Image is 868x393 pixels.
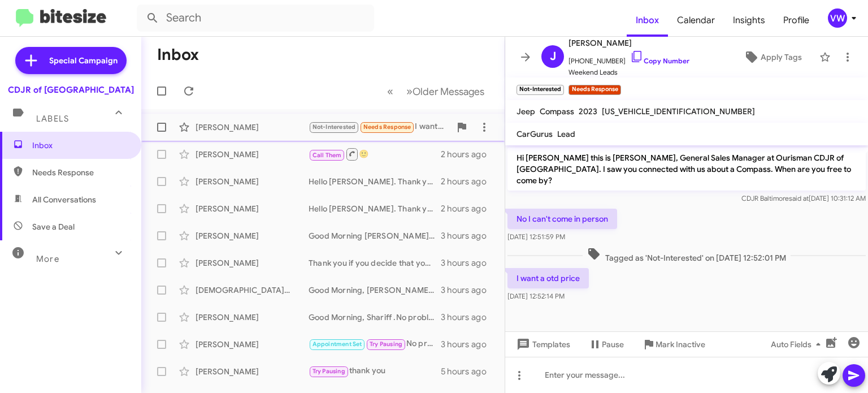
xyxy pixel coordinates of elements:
[400,80,491,103] button: Next
[49,55,118,66] span: Special Campaign
[309,147,441,161] div: 🙂
[762,334,834,355] button: Auto Fields
[441,230,496,241] div: 3 hours ago
[196,176,309,187] div: [PERSON_NAME]
[309,176,441,187] div: Hello [PERSON_NAME]. Thank you for your inquiry. Are you available to stop by either [DATE] or [D...
[15,47,127,74] a: Special Campaign
[789,194,809,202] span: said at
[731,47,814,67] button: Apply Tags
[309,257,441,269] div: Thank you if you decide that you do need a vehicle please feel free to stop in thank you
[514,334,570,355] span: Templates
[441,284,496,296] div: 3 hours ago
[507,148,866,191] p: Hi [PERSON_NAME] this is [PERSON_NAME], General Sales Manager at Ourisman CDJR of [GEOGRAPHIC_DAT...
[196,149,309,160] div: [PERSON_NAME]
[196,312,309,323] div: [PERSON_NAME]
[370,340,402,348] span: Try Pausing
[363,123,411,131] span: Needs Response
[196,230,309,241] div: [PERSON_NAME]
[507,232,565,241] span: [DATE] 12:51:59 PM
[381,80,491,103] nav: Page navigation example
[441,366,496,377] div: 5 hours ago
[507,209,617,229] p: No I can't come in person
[36,114,69,124] span: Labels
[507,292,565,300] span: [DATE] 12:52:14 PM
[633,334,714,355] button: Mark Inactive
[441,176,496,187] div: 2 hours ago
[568,50,689,67] span: [PHONE_NUMBER]
[517,85,564,95] small: Not-Interested
[313,152,342,159] span: Call Them
[441,312,496,323] div: 3 hours ago
[137,5,374,32] input: Search
[774,4,818,37] a: Profile
[8,84,134,96] div: CDJR of [GEOGRAPHIC_DATA]
[441,257,496,269] div: 3 hours ago
[380,80,400,103] button: Previous
[583,247,791,264] span: Tagged as 'Not-Interested' on [DATE] 12:52:01 PM
[313,340,362,348] span: Appointment Set
[157,46,199,64] h1: Inbox
[505,334,579,355] button: Templates
[309,230,441,241] div: Good Morning [PERSON_NAME]. Thank you for your inquiry. Are you available to stop by either [DATE...
[568,36,689,50] span: [PERSON_NAME]
[602,334,624,355] span: Pause
[309,365,441,378] div: thank you
[627,4,668,37] a: Inbox
[313,368,345,375] span: Try Pausing
[441,203,496,214] div: 2 hours ago
[579,334,633,355] button: Pause
[196,122,309,133] div: [PERSON_NAME]
[741,194,866,202] span: CDJR Baltimore [DATE] 10:31:12 AM
[36,254,59,264] span: More
[32,140,128,151] span: Inbox
[32,194,96,205] span: All Conversations
[309,203,441,214] div: Hello [PERSON_NAME]. Thank you for your inquiry. Are you available to stop by either [DATE] or [D...
[441,149,496,160] div: 2 hours ago
[602,106,755,116] span: [US_VEHICLE_IDENTIFICATION_NUMBER]
[724,4,774,37] a: Insights
[309,312,441,323] div: Good Morning, Shariff .No problem, what day works best for you this week? We are open at 9:00 a.m...
[818,8,856,28] button: vw
[579,106,597,116] span: 2023
[387,84,393,98] span: «
[828,8,847,28] div: vw
[309,120,450,133] div: I want a otd price
[656,334,705,355] span: Mark Inactive
[196,284,309,296] div: [DEMOGRAPHIC_DATA][PERSON_NAME]
[441,339,496,350] div: 3 hours ago
[517,129,553,139] span: CarGurus
[196,366,309,377] div: [PERSON_NAME]
[568,67,689,78] span: Weekend Leads
[557,129,575,139] span: Lead
[309,338,441,351] div: No problem whenever you're ready come see Dr V
[196,257,309,269] div: [PERSON_NAME]
[568,85,620,95] small: Needs Response
[630,57,689,65] a: Copy Number
[761,47,802,67] span: Apply Tags
[309,284,441,296] div: Good Morning, [PERSON_NAME][DEMOGRAPHIC_DATA]Thank you for your inquiry. Are you available to sto...
[313,123,356,131] span: Not-Interested
[517,106,535,116] span: Jeep
[771,334,825,355] span: Auto Fields
[668,4,724,37] a: Calendar
[32,167,128,178] span: Needs Response
[413,85,484,98] span: Older Messages
[540,106,574,116] span: Compass
[550,47,556,66] span: J
[196,203,309,214] div: [PERSON_NAME]
[32,221,75,232] span: Save a Deal
[406,84,413,98] span: »
[507,268,589,288] p: I want a otd price
[196,339,309,350] div: [PERSON_NAME]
